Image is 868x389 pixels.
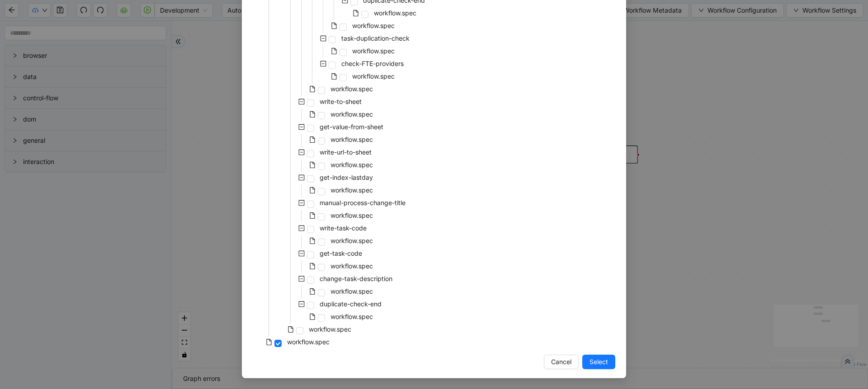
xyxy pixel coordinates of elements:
[330,110,373,118] span: workflow.spec
[330,313,373,320] span: workflow.spec
[298,149,305,155] span: minus-square
[309,111,316,117] span: file
[309,86,316,92] span: file
[318,197,407,208] span: manual-process-change-title
[318,147,373,158] span: write-url-to-sheet
[329,235,375,246] span: workflow.spec
[350,20,396,31] span: workflow.spec
[320,173,373,181] span: get-index-lastday
[329,109,375,120] span: workflow.spec
[318,223,368,234] span: write-task-code
[309,238,316,244] span: file
[329,84,375,94] span: workflow.spec
[288,326,294,333] span: file
[374,9,416,17] span: workflow.spec
[330,161,373,169] span: workflow.spec
[330,136,373,143] span: workflow.spec
[298,250,305,257] span: minus-square
[298,124,305,130] span: minus-square
[320,98,362,105] span: write-to-sheet
[320,61,326,67] span: minus-square
[350,46,396,56] span: workflow.spec
[341,34,410,42] span: task-duplication-check
[318,273,394,284] span: change-task-description
[309,288,316,295] span: file
[353,10,359,16] span: file
[287,338,330,346] span: workflow.spec
[309,136,316,143] span: file
[341,60,404,67] span: check-FTE-providers
[352,22,395,29] span: workflow.spec
[320,224,367,232] span: write-task-code
[320,199,406,206] span: manual-process-change-title
[298,200,305,206] span: minus-square
[329,159,375,170] span: workflow.spec
[330,262,373,270] span: workflow.spec
[329,185,375,196] span: workflow.spec
[298,98,305,105] span: minus-square
[318,96,363,107] span: write-to-sheet
[320,148,372,156] span: write-url-to-sheet
[318,299,383,309] span: duplicate-check-end
[329,311,375,322] span: workflow.spec
[309,187,316,193] span: file
[590,357,608,367] span: Select
[350,71,396,82] span: workflow.spec
[309,325,351,333] span: workflow.spec
[329,210,375,221] span: workflow.spec
[320,275,392,282] span: change-task-description
[352,72,395,80] span: workflow.spec
[544,355,579,369] button: Cancel
[329,261,375,272] span: workflow.spec
[320,300,382,308] span: duplicate-check-end
[331,73,337,80] span: file
[266,339,272,345] span: file
[320,35,326,42] span: minus-square
[551,357,571,367] span: Cancel
[318,248,364,259] span: get-task-code
[309,314,316,320] span: file
[309,162,316,168] span: file
[352,47,395,55] span: workflow.spec
[331,23,337,29] span: file
[330,287,373,295] span: workflow.spec
[340,58,406,69] span: check-FTE-providers
[298,174,305,181] span: minus-square
[298,225,305,231] span: minus-square
[582,355,615,369] button: Select
[285,337,331,347] span: workflow.spec
[320,249,362,257] span: get-task-code
[372,8,418,19] span: workflow.spec
[329,286,375,297] span: workflow.spec
[330,211,373,219] span: workflow.spec
[331,48,337,54] span: file
[330,237,373,244] span: workflow.spec
[340,33,411,44] span: task-duplication-check
[309,263,316,269] span: file
[298,301,305,307] span: minus-square
[318,122,385,132] span: get-value-from-sheet
[330,85,373,93] span: workflow.spec
[329,134,375,145] span: workflow.spec
[298,276,305,282] span: minus-square
[330,186,373,194] span: workflow.spec
[318,172,375,183] span: get-index-lastday
[320,123,383,131] span: get-value-from-sheet
[307,324,353,335] span: workflow.spec
[309,212,316,219] span: file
